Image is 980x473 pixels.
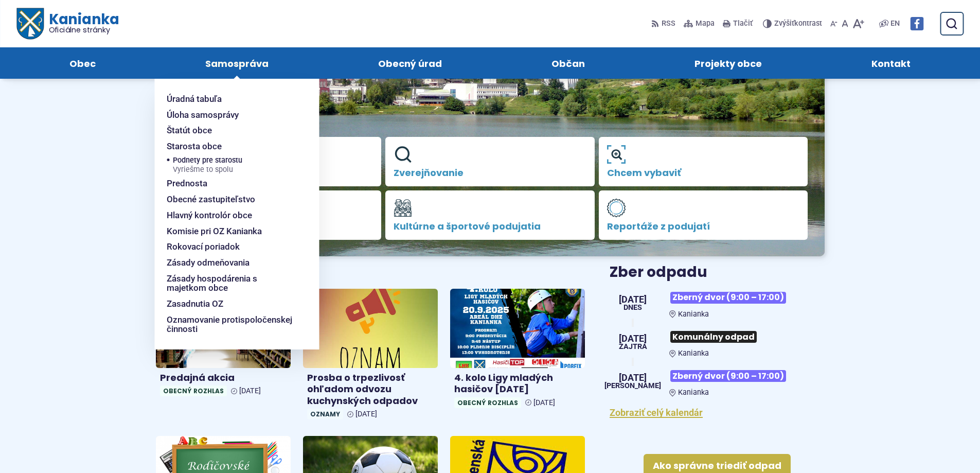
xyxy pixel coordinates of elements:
[307,372,434,407] h4: Prosba o trpezlivosť ohľadom odvozu kuchynských odpadov
[678,310,709,319] span: Kanianka
[167,207,252,223] span: Hlavný kontrolór obce
[173,154,242,176] span: Podnety pre starostu
[850,13,866,34] button: Zväčšiť veľkosť písma
[871,47,911,79] span: Kontakt
[610,366,824,397] a: Zberný dvor (9:00 – 17:00) Kanianka [DATE] [PERSON_NAME]
[167,107,294,123] a: Úloha samosprávy
[619,295,647,304] span: [DATE]
[167,91,294,107] a: Úradná tabuľa
[167,296,294,312] a: Zasadnutia OZ
[43,12,118,34] h1: Kanianka
[678,349,709,358] span: Kanianka
[670,292,786,304] span: Zberný dvor (9:00 – 17:00)
[888,17,902,30] a: EN
[604,382,661,390] span: [PERSON_NAME]
[173,166,242,174] span: Vyriešme to spolu
[16,8,43,40] img: Prejsť na domovskú stránku
[160,372,287,384] h4: Predajná akcia
[599,190,808,240] a: Reportáže z podujatí
[619,304,647,311] span: Dnes
[167,176,294,191] a: Prednosta
[619,343,647,351] span: Zajtra
[25,47,140,79] a: Obec
[662,17,675,30] span: RSS
[599,137,808,186] a: Chcem vybaviť
[167,255,294,271] a: Zásady odmeňovania
[385,137,595,186] a: Zverejňovanie
[682,13,717,34] a: Mapa
[167,122,212,138] span: Štatút obce
[69,47,96,79] span: Obec
[670,370,786,382] span: Zberný dvor (9:00 – 17:00)
[910,17,923,30] img: Prejsť na Facebook stránku
[167,296,223,312] span: Zasadnutia OZ
[167,207,294,223] a: Hlavný kontrolór obce
[385,190,595,240] a: Kultúrne a športové podujatia
[173,154,294,176] a: Podnety pre starostuVyriešme to spolu
[307,409,343,419] span: Oznamy
[678,388,709,397] span: Kanianka
[610,288,824,319] a: Zberný dvor (9:00 – 17:00) Kanianka [DATE] Dnes
[16,8,119,40] a: Logo Kanianka, prejsť na domovskú stránku.
[840,13,850,34] button: Nastaviť pôvodnú veľkosť písma
[167,312,294,337] a: Oznamovanie protispoločenskej činnosti
[394,168,586,178] span: Zverejňovanie
[167,223,294,239] a: Komisie pri OZ Kanianka
[48,26,119,33] span: Oficiálne stránky
[774,19,794,28] span: Zvýšiť
[167,271,294,296] a: Zásady hospodárenia s majetkom obce
[167,138,294,154] a: Starosta obce
[167,223,262,239] span: Komisie pri OZ Kanianka
[167,176,207,191] span: Prednosta
[507,47,630,79] a: Občan
[610,407,703,418] a: Zobraziť celý kalendár
[533,398,555,407] span: [DATE]
[378,47,442,79] span: Obecný úrad
[607,221,800,232] span: Reportáže z podujatí
[303,289,438,424] a: Prosba o trpezlivosť ohľadom odvozu kuchynských odpadov Oznamy [DATE]
[651,13,678,34] a: RSS
[670,331,757,343] span: Komunálny odpad
[167,91,222,107] span: Úradná tabuľa
[551,47,585,79] span: Občan
[355,410,377,418] span: [DATE]
[828,13,840,34] button: Zmenšiť veľkosť písma
[696,17,715,30] span: Mapa
[650,47,807,79] a: Projekty obce
[167,255,250,271] span: Zásady odmeňovania
[610,327,824,358] a: Komunálny odpad Kanianka [DATE] Zajtra
[604,373,661,382] span: [DATE]
[450,289,585,412] a: 4. kolo Ligy mladých hasičov [DATE] Obecný rozhlas [DATE]
[607,168,800,178] span: Chcem vybaviť
[721,13,755,34] button: Tlačiť
[167,107,239,123] span: Úloha samosprávy
[333,47,486,79] a: Obecný úrad
[454,372,581,395] h4: 4. kolo Ligy mladých hasičov [DATE]
[394,221,586,232] span: Kultúrne a športové podujatia
[239,387,261,395] span: [DATE]
[205,47,269,79] span: Samospráva
[890,17,900,30] span: EN
[619,334,647,343] span: [DATE]
[827,47,955,79] a: Kontakt
[610,265,824,281] h3: Zber odpadu
[774,20,822,28] span: kontrast
[167,191,294,207] a: Obecné zastupiteľstvo
[763,13,824,34] button: Zvýšiťkontrast
[161,47,313,79] a: Samospráva
[167,122,294,138] a: Štatút obce
[160,386,227,396] span: Obecný rozhlas
[694,47,762,79] span: Projekty obce
[167,191,255,207] span: Obecné zastupiteľstvo
[167,138,222,154] span: Starosta obce
[167,239,240,255] span: Rokovací poriadok
[733,20,753,28] span: Tlačiť
[167,239,294,255] a: Rokovací poriadok
[454,397,521,408] span: Obecný rozhlas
